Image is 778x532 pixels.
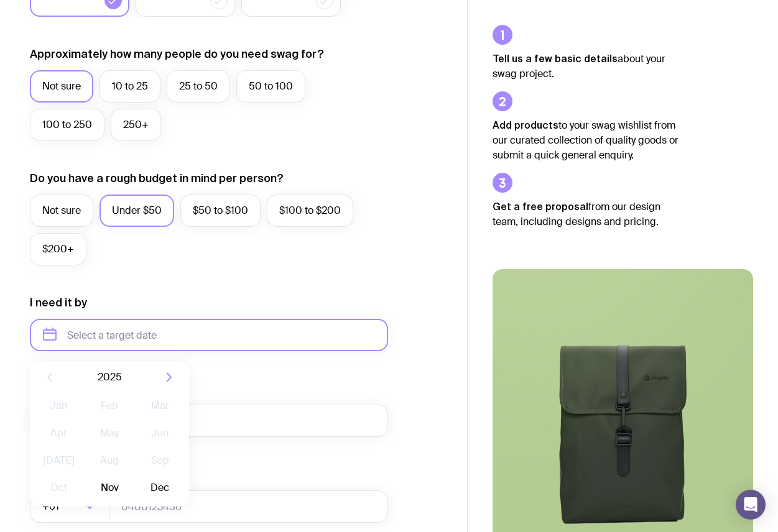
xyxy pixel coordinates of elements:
[100,70,160,103] label: 10 to 25
[167,70,230,103] label: 25 to 50
[30,70,93,103] label: Not sure
[736,490,766,520] div: Open Intercom Messenger
[109,490,388,523] input: 0400123456
[30,319,388,351] input: Select a target date
[111,109,161,141] label: 250+
[30,295,87,310] label: I need it by
[86,448,132,473] button: Aug
[36,475,81,500] button: Oct
[236,70,305,103] label: 50 to 100
[137,421,183,446] button: Jun
[137,448,183,473] button: Sep
[30,490,109,523] div: Search for option
[100,195,174,227] label: Under $50
[30,233,86,265] label: $200+
[62,490,81,523] input: Search for option
[30,109,104,141] label: 100 to 250
[493,119,558,131] strong: Add products
[36,448,81,473] button: [DATE]
[180,195,261,227] label: $50 to $100
[493,53,618,64] strong: Tell us a few basic details
[86,393,132,418] button: Feb
[137,475,183,500] button: Dec
[493,117,679,163] p: to your swag wishlist from our curated collection of quality goods or submit a quick general enqu...
[137,393,183,418] button: Mar
[42,490,62,523] span: +61
[493,199,679,229] p: from our design team, including designs and pricing.
[36,421,81,446] button: Apr
[493,51,679,81] p: about your swag project.
[86,475,132,500] button: Nov
[30,195,93,227] label: Not sure
[30,405,388,437] input: you@email.com
[267,195,353,227] label: $100 to $200
[86,421,132,446] button: May
[493,201,588,212] strong: Get a free proposal
[36,393,81,418] button: Jan
[30,47,324,62] label: Approximately how many people do you need swag for?
[98,370,122,385] span: 2025
[30,171,284,186] label: Do you have a rough budget in mind per person?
